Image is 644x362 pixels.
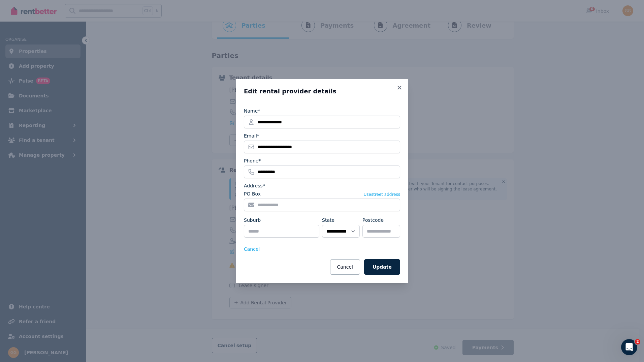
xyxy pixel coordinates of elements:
label: Email* [244,132,259,139]
button: Update [364,259,400,275]
label: State [322,217,334,223]
label: Postcode [362,217,384,223]
label: Address* [244,182,265,189]
span: 2 [635,339,640,344]
label: Suburb [244,217,261,223]
label: PO Box [244,190,261,197]
button: Usestreet address [364,192,400,197]
label: Name* [244,108,260,114]
button: Cancel [244,246,260,252]
label: Phone* [244,157,261,164]
h3: Edit rental provider details [244,87,400,95]
iframe: Intercom live chat [621,339,637,355]
button: Cancel [330,259,360,275]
